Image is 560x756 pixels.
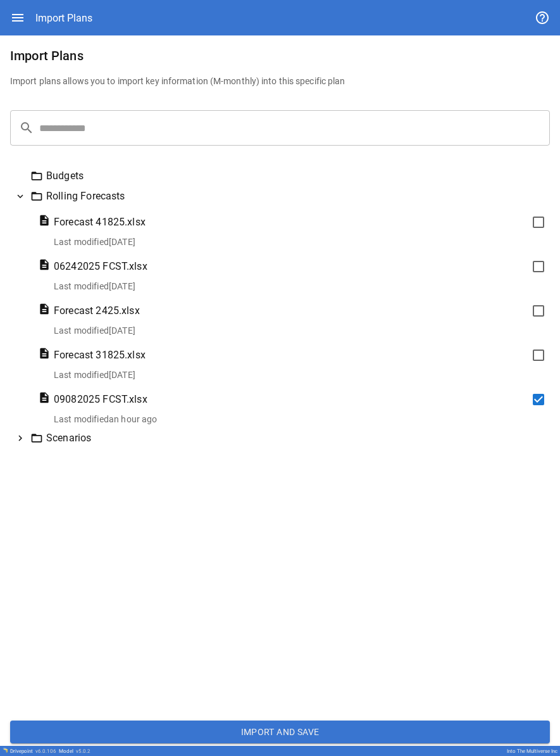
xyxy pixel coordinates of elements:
div: Model [59,748,90,754]
div: Budgets [30,168,545,184]
h6: Import plans allows you to import key information (M-monthly) into this specific plan [10,75,550,89]
div: Import Plans [35,12,92,24]
h6: Import Plans [10,46,550,66]
span: v 5.0.2 [76,748,90,754]
span: Forecast 31825.xlsx [54,348,146,363]
span: v 6.0.106 [35,748,56,754]
span: Forecast 2425.xlsx [54,303,140,318]
span: search [19,120,34,135]
div: Into The Multiverse Inc [507,748,557,754]
p: Last modified [DATE] [54,324,545,337]
p: Last modified [DATE] [54,369,545,381]
div: Drivepoint [10,748,56,754]
div: Rolling Forecasts [30,189,545,204]
span: 09082025 FCST.xlsx [54,392,147,407]
p: Last modified [DATE] [54,236,545,248]
div: Scenarios [30,431,545,446]
p: Last modified [DATE] [54,280,545,293]
button: Import and Save [10,721,550,743]
img: Drivepoint [3,748,8,753]
span: Forecast 41825.xlsx [54,215,146,230]
p: Last modified an hour ago [54,413,545,425]
span: 06242025 FCST.xlsx [54,259,147,274]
